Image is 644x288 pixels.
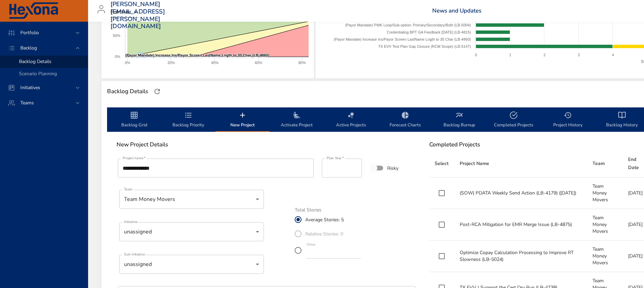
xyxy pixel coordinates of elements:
[255,61,262,65] text: 60%
[587,209,623,241] td: Team Money Movers
[19,58,51,65] span: Backlog Details
[587,241,623,272] td: Team Money Movers
[475,53,477,57] text: 0
[587,178,623,209] td: Team Money Movers
[165,111,211,129] span: Backlog Priority
[211,61,219,65] text: 40%
[15,84,46,91] span: Initiatives
[587,150,623,178] th: Team
[117,141,414,148] h6: New Project Details
[115,55,120,59] text: 0%
[305,216,344,223] span: Average Stories: 5
[491,111,537,129] span: Completed Projects
[509,53,511,57] text: 1
[119,255,264,274] div: unassigned
[454,150,587,178] th: Project Name
[15,29,44,36] span: Portfolio
[454,209,587,241] td: Post-RCA Mitigation for EMR Merge Issue (LB-4875)
[119,222,264,241] div: unassigned
[119,190,264,209] div: Team Money Movers
[19,70,57,77] span: Scenario Planning
[113,34,120,38] text: 50%
[15,45,42,51] span: Backlog
[15,100,39,106] span: Teams
[274,111,320,129] span: Activate Project
[307,243,316,247] label: Other
[167,61,175,65] text: 20%
[125,61,130,65] text: 0%
[578,53,580,57] text: 3
[125,53,269,57] text: (Payor Mandate) Increase Ins/Payor Screen LastName Lngth to 30 Char (LB-4860)
[436,111,482,129] span: Backlog Burnup
[454,241,587,272] td: Optimize Copay Calculation Processing to Improve RT Slowness (LB-5024)
[298,61,306,65] text: 80%
[305,230,343,238] span: Relative Stories: 0
[545,111,591,129] span: Project History
[110,1,165,30] h3: [PERSON_NAME][EMAIL_ADDRESS][PERSON_NAME][DOMAIN_NAME]
[220,111,266,129] span: New Project
[543,53,545,57] text: 2
[429,150,454,178] th: Select
[454,178,587,209] td: (SOW) PDATA Weekly Send Action (LB-4179) ([DATE])
[334,37,471,41] text: (Payor Mandate) Increase Ins/Payor Screen LastName Lngth to 30 Char (LB-4860)
[295,208,321,212] legend: Total Stories
[345,23,471,27] text: (Payor Mandate) PWK Loop/Sub-option: Primary/Secondary/Both (LB-5004)
[612,53,614,57] text: 4
[382,111,428,129] span: Forecast Charts
[378,44,471,48] text: TX EVV Test Plan Gap Closure (RCM Scope) (LB-5147)
[105,86,150,97] div: Backlog Details
[328,111,374,129] span: Active Projects
[432,7,481,15] a: News and Updates
[110,7,140,18] div: Raintree
[307,248,361,259] input: Other
[152,86,162,97] button: Refresh Page
[295,212,368,260] div: total_stories
[387,165,398,172] span: Risky
[111,111,157,129] span: Backlog Grid
[387,30,471,34] text: Credentialing BPT GA Feedback [DATE] (LB-4815)
[8,2,59,19] img: Hexona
